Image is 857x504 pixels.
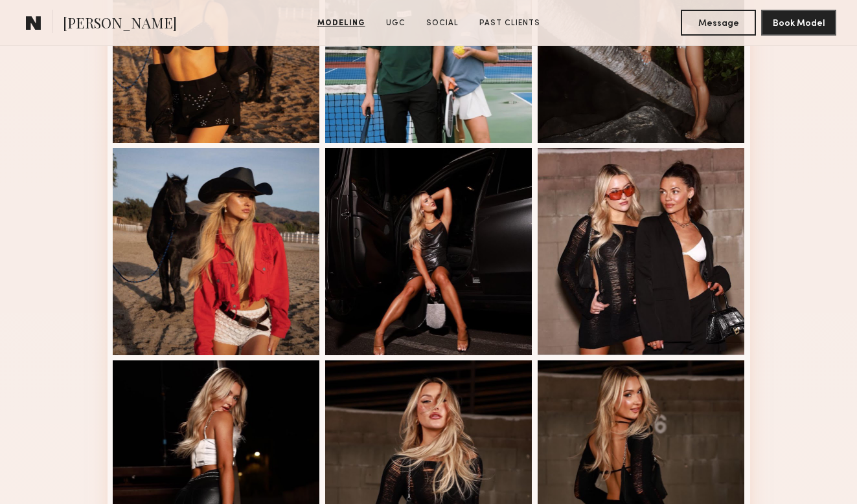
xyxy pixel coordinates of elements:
a: Modeling [312,17,371,29]
button: Book Model [761,10,836,36]
a: UGC [381,17,411,29]
span: [PERSON_NAME] [63,13,177,36]
button: Message [681,10,756,36]
a: Social [421,17,464,29]
a: Past Clients [474,17,545,29]
a: Book Model [761,17,836,28]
